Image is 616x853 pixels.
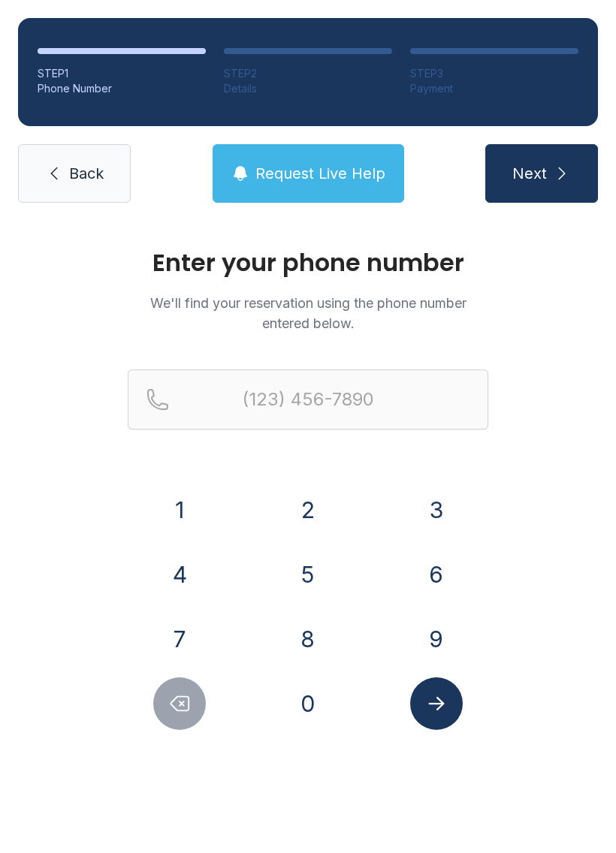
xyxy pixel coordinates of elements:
[153,677,206,730] button: Delete number
[69,163,104,184] span: Back
[410,484,463,536] button: 3
[128,369,488,430] input: Reservation phone number
[128,293,488,333] p: We'll find your reservation using the phone number entered below.
[282,548,334,601] button: 5
[282,613,334,665] button: 8
[153,613,206,665] button: 7
[38,66,206,81] div: STEP 1
[153,548,206,601] button: 4
[38,81,206,96] div: Phone Number
[153,484,206,536] button: 1
[224,81,392,96] div: Details
[282,484,334,536] button: 2
[255,163,385,184] span: Request Live Help
[410,677,463,730] button: Submit lookup form
[410,613,463,665] button: 9
[128,251,488,275] h1: Enter your phone number
[410,81,578,96] div: Payment
[410,66,578,81] div: STEP 3
[512,163,547,184] span: Next
[224,66,392,81] div: STEP 2
[282,677,334,730] button: 0
[410,548,463,601] button: 6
